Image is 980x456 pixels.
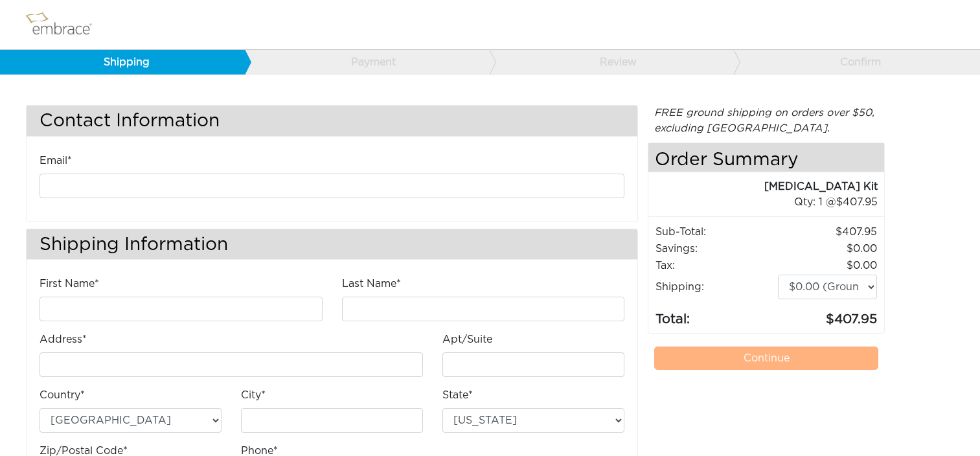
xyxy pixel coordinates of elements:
label: Apt/Suite [442,332,492,347]
td: Sub-Total: [655,223,777,240]
div: 1 @ [665,194,878,210]
td: 407.95 [777,223,878,240]
div: FREE ground shipping on orders over $50, excluding [GEOGRAPHIC_DATA]. [648,105,885,136]
a: Continue [654,347,878,370]
label: Country* [40,387,85,403]
h4: Order Summary [648,143,884,172]
a: Review [489,50,734,74]
label: Email* [40,153,72,168]
h3: Contact Information [27,106,637,136]
td: Savings : [655,240,777,257]
label: State* [442,387,473,403]
label: City* [241,387,266,403]
td: Shipping: [655,274,777,300]
span: 407.95 [836,197,878,207]
label: Address* [40,332,87,347]
td: 0.00 [777,257,878,274]
td: Total: [655,300,777,330]
a: Payment [244,50,489,74]
label: Last Name* [342,276,401,291]
td: 0.00 [777,240,878,257]
div: [MEDICAL_DATA] Kit [648,179,878,194]
a: Confirm [733,50,978,74]
img: logo.png [23,8,107,41]
td: Tax: [655,257,777,274]
td: 407.95 [777,300,878,330]
label: First Name* [40,276,99,291]
h3: Shipping Information [27,229,637,260]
